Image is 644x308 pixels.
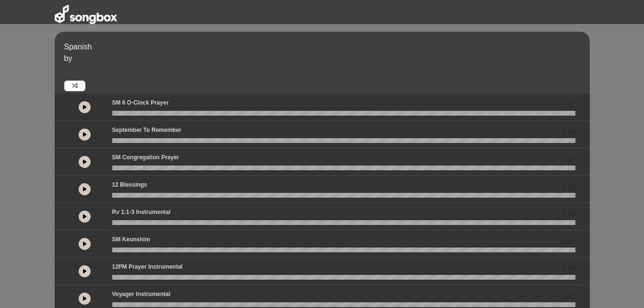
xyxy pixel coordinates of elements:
[562,237,575,247] span: 0.00
[562,154,575,165] span: 0.00
[64,54,72,62] span: by
[562,209,575,219] span: 0.00
[112,180,147,189] p: 12 Blessings
[562,264,575,274] span: 0.00
[562,127,575,137] span: 0.00
[112,290,171,298] p: Voyager Instrumental
[55,5,117,24] img: songbox-logo-white.png
[112,262,183,271] p: 12PM Prayer Instrumental
[112,98,169,107] p: SM 6 o-clock prayer
[112,235,150,244] p: SM Keunshim
[112,126,182,134] p: September to Remember
[112,208,171,216] p: Rv 1:1-3 Instrumental
[562,100,575,110] span: 0.00
[112,153,179,162] p: SM Congregation Prayer
[64,41,587,53] p: Spanish
[562,182,575,192] span: 0.00
[562,291,575,301] span: 0.00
